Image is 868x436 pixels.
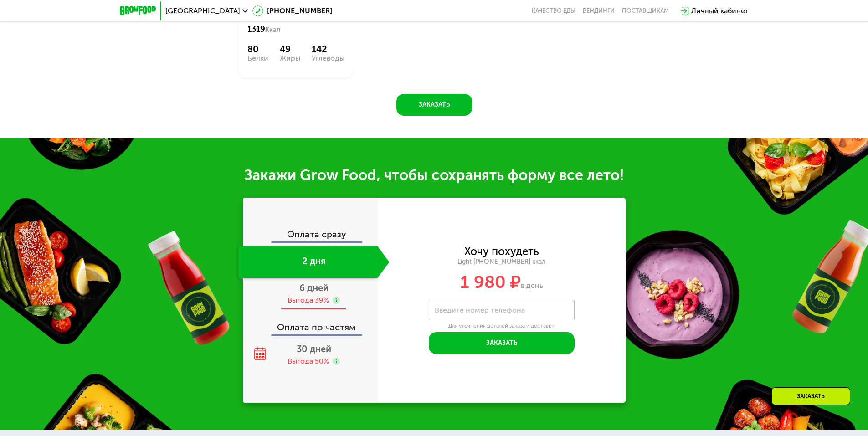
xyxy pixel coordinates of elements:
div: Выгода 39% [288,295,329,305]
span: 30 дней [297,344,331,354]
span: 6 дней [299,282,329,293]
div: поставщикам [622,7,669,15]
div: Жиры [280,55,300,62]
div: Заказать [771,387,850,405]
span: в день [521,281,543,290]
div: Хочу похудеть [464,246,539,256]
div: Углеводы [312,55,344,62]
div: Личный кабинет [691,5,749,16]
div: 142 [312,44,344,55]
button: Заказать [429,332,575,354]
span: Ккал [265,26,280,34]
div: Белки [247,55,268,62]
div: Light [PHONE_NUMBER] ккал [378,258,626,266]
div: Выгода 50% [288,356,329,366]
div: 80 [247,44,268,55]
span: [GEOGRAPHIC_DATA] [165,7,240,15]
div: 49 [280,44,300,55]
span: 1 980 ₽ [460,272,521,292]
label: Введите номер телефона [435,308,525,313]
a: Вендинги [583,7,615,15]
span: 1319 [247,24,265,34]
div: Оплата по частям [244,313,378,334]
div: Оплата сразу [244,230,378,241]
a: [PHONE_NUMBER] [252,5,332,16]
a: Качество еды [532,7,575,15]
div: Всего в [DATE] [247,15,344,35]
button: Заказать [396,94,472,116]
div: Для уточнения деталей заказа и доставки [429,323,575,330]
